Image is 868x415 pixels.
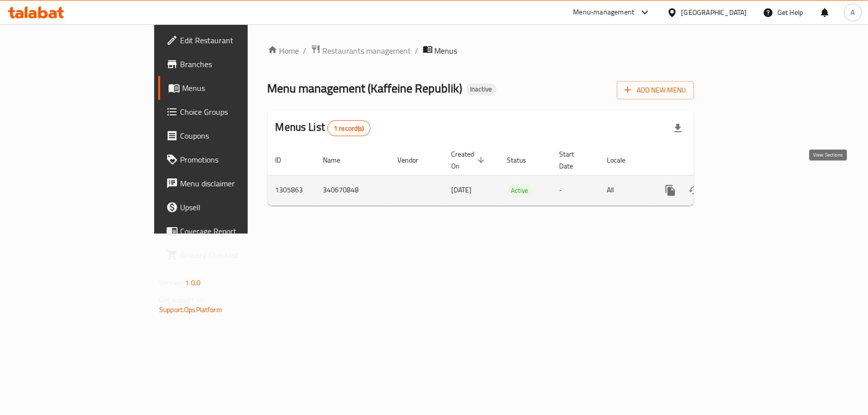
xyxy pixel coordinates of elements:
button: Add New Menu [617,81,694,99]
span: [DATE] [452,183,472,196]
a: Coupons [158,124,299,148]
span: Status [507,154,540,166]
th: Actions [651,145,762,175]
a: Menu disclaimer [158,171,299,195]
span: Get support on: [159,293,205,306]
span: Active [507,185,533,196]
a: Menus [158,76,299,100]
a: Coverage Report [158,219,299,243]
button: more [659,178,682,202]
span: Menus [182,82,291,94]
span: Created On [452,148,487,172]
li: / [415,45,419,57]
a: Promotions [158,148,299,171]
div: Active [507,184,533,196]
span: Coverage Report [180,225,291,237]
table: enhanced table [268,145,762,206]
span: Version: [159,276,184,289]
span: Add New Menu [625,84,686,96]
td: - [552,175,599,205]
h2: Menus List [276,120,371,136]
a: Grocery Checklist [158,243,299,267]
span: Upsell [180,201,291,213]
span: ID [276,154,294,166]
div: Inactive [467,83,496,95]
span: Promotions [180,154,291,166]
span: Branches [180,58,291,70]
nav: breadcrumb [268,44,694,57]
a: Branches [158,52,299,76]
span: Locale [607,154,639,166]
span: Edit Restaurant [180,34,291,46]
span: A [851,7,855,18]
td: 340670848 [315,175,390,205]
span: 1 record(s) [328,124,370,133]
span: Name [323,154,354,166]
span: Coupons [180,130,291,142]
span: 1.0.0 [185,276,200,289]
a: Support.OpsPlatform [159,303,222,316]
span: Choice Groups [180,106,291,118]
li: / [303,45,307,57]
span: Restaurants management [323,45,411,57]
div: Menu-management [574,6,635,18]
a: Upsell [158,195,299,219]
a: Restaurants management [311,44,411,57]
a: Choice Groups [158,100,299,124]
a: Edit Restaurant [158,28,299,52]
span: Menu management ( Kaffeine Republik ) [268,77,463,99]
span: Start Date [560,148,587,172]
span: Inactive [467,85,496,93]
td: All [599,175,651,205]
div: Export file [666,116,690,140]
span: Menu disclaimer [180,177,291,189]
button: Change Status [682,178,706,202]
span: Grocery Checklist [180,249,291,261]
span: Menus [435,45,458,57]
div: Total records count [327,120,371,136]
span: Vendor [398,154,432,166]
div: [GEOGRAPHIC_DATA] [681,7,747,18]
